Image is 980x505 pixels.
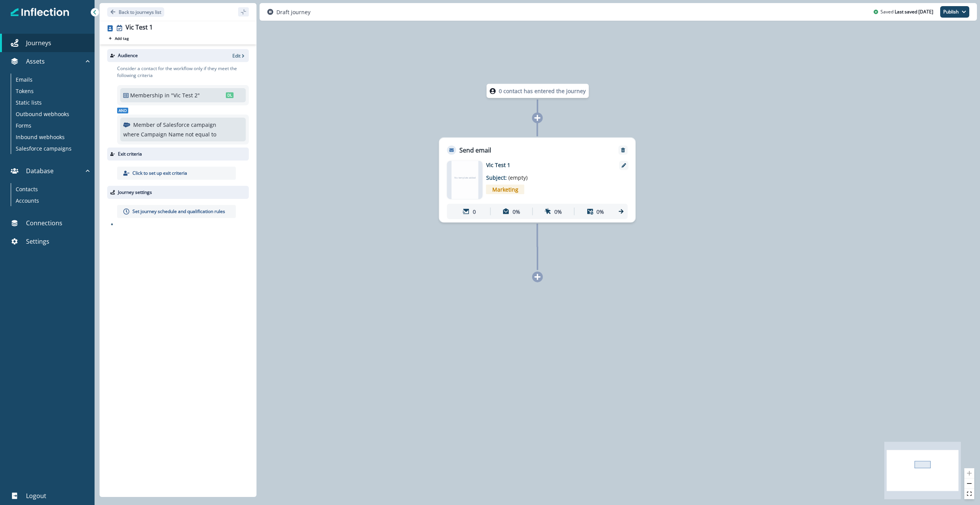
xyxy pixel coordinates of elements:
[132,208,225,215] p: Set journey schedule and qualification rules
[226,92,234,98] span: DL
[26,166,54,175] p: Database
[118,151,142,157] p: Exit criteria
[118,52,138,59] p: Audience
[232,52,240,59] p: Edit
[486,169,582,182] p: Subject:
[499,87,586,95] p: 0 contact has entered the journey
[11,143,88,154] a: Salesforce campaigns
[11,120,88,131] a: Forms
[16,133,65,141] p: Inbound webhooks
[439,138,636,223] div: Send emailRemoveNo template addedVic Test 1Subject: (empty)Marketing00%0%0%
[238,7,249,16] button: sidebar collapse toggle
[508,174,528,181] span: (empty)
[964,489,974,499] button: fit view
[141,130,184,138] p: Campaign Name
[16,98,42,107] p: Static lists
[11,7,69,18] img: Inflection
[130,91,163,99] p: Membership
[464,84,611,98] div: 0 contact has entered the journey
[513,207,520,215] p: 0%
[940,6,969,18] button: Publish
[107,35,130,41] button: Add tag
[486,161,609,169] p: Vic Test 1
[895,8,933,15] p: Last saved [DATE]
[880,8,893,15] p: Saved
[26,491,46,500] p: Logout
[486,185,524,194] span: Marketing
[16,197,39,205] p: Accounts
[232,52,246,59] button: Edit
[459,146,491,155] p: Send email
[185,130,216,138] p: not equal to
[16,110,69,118] p: Outbound webhooks
[26,218,62,228] p: Connections
[473,207,476,215] p: 0
[118,189,152,196] p: Journey settings
[554,207,562,215] p: 0%
[117,108,128,113] span: And
[26,237,49,246] p: Settings
[276,8,310,16] p: Draft journey
[119,9,161,15] p: Back to journeys list
[16,75,33,84] p: Emails
[115,36,129,41] p: Add tag
[117,65,249,79] p: Consider a contact for the workflow only if they meet the following criteria
[123,130,139,138] p: where
[126,24,153,32] div: Vic Test 1
[16,121,31,130] p: Forms
[132,170,187,177] p: Click to set up exit criteria
[11,108,88,120] a: Outbound webhooks
[26,38,51,48] p: Journeys
[11,74,88,85] a: Emails
[451,161,478,199] div: No template added
[11,183,88,195] a: Contacts
[107,7,164,17] button: Go back
[16,185,38,193] p: Contacts
[964,479,974,489] button: zoom out
[11,97,88,108] a: Static lists
[133,121,216,129] p: Member of Salesforce campaign
[11,195,88,206] a: Accounts
[617,148,629,153] button: Remove
[171,91,216,99] p: "Vic Test 2"
[165,91,170,99] p: in
[596,207,604,215] p: 0%
[16,144,72,152] p: Salesforce campaigns
[16,87,34,95] p: Tokens
[11,85,88,97] a: Tokens
[11,131,88,143] a: Inbound webhooks
[26,57,45,66] p: Assets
